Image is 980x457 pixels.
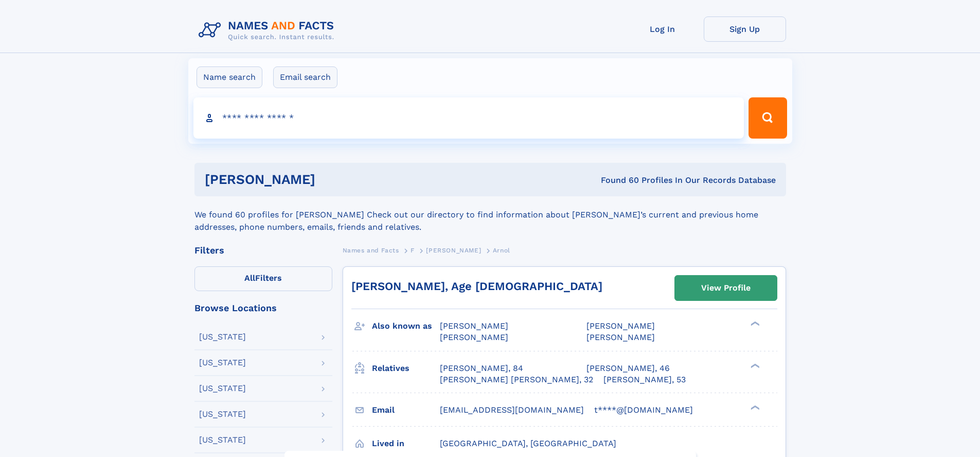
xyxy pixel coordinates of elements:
[440,405,584,415] span: [EMAIL_ADDRESS][DOMAIN_NAME]
[621,16,704,42] a: Log In
[193,97,744,139] input: search input
[701,276,751,300] div: View Profile
[704,16,786,42] a: Sign Up
[372,435,440,452] h3: Lived in
[197,66,262,88] label: Name search
[440,374,593,385] a: [PERSON_NAME] [PERSON_NAME], 32
[426,244,481,257] a: [PERSON_NAME]
[586,321,655,331] span: [PERSON_NAME]
[194,16,343,44] img: Logo Names and Facts
[749,97,787,139] button: Search Button
[194,196,786,233] div: We found 60 profiles for [PERSON_NAME] Check out our directory to find information about [PERSON_...
[199,384,246,393] div: [US_STATE]
[343,244,399,257] a: Names and Facts
[372,317,440,335] h3: Also known as
[440,438,616,448] span: [GEOGRAPHIC_DATA], [GEOGRAPHIC_DATA]
[748,362,760,369] div: ❯
[426,247,481,254] span: [PERSON_NAME]
[205,173,458,186] h1: [PERSON_NAME]
[199,410,246,418] div: [US_STATE]
[458,175,776,186] div: Found 60 Profiles In Our Records Database
[748,320,760,327] div: ❯
[586,363,670,374] a: [PERSON_NAME], 46
[372,401,440,419] h3: Email
[440,363,523,374] a: [PERSON_NAME], 84
[493,247,510,254] span: Arnol
[199,359,246,367] div: [US_STATE]
[351,280,602,293] a: [PERSON_NAME], Age [DEMOGRAPHIC_DATA]
[273,66,337,88] label: Email search
[199,436,246,444] div: [US_STATE]
[194,246,332,255] div: Filters
[748,404,760,411] div: ❯
[199,333,246,341] div: [US_STATE]
[603,374,686,385] a: [PERSON_NAME], 53
[411,247,415,254] span: F
[440,321,508,331] span: [PERSON_NAME]
[440,332,508,342] span: [PERSON_NAME]
[586,332,655,342] span: [PERSON_NAME]
[194,266,332,291] label: Filters
[194,303,332,313] div: Browse Locations
[411,244,415,257] a: F
[675,276,777,300] a: View Profile
[372,360,440,377] h3: Relatives
[244,273,255,283] span: All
